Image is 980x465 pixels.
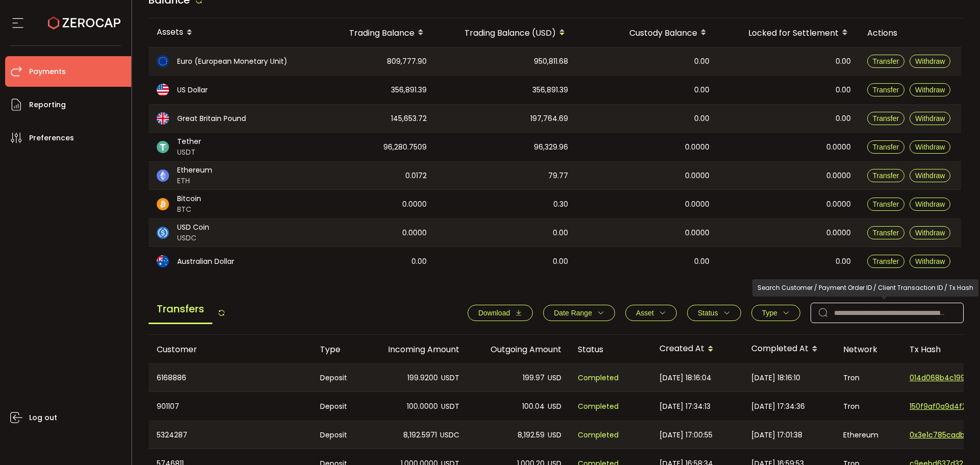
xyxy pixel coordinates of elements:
span: USD [548,372,561,384]
span: 0.00 [694,256,709,267]
img: usdc_portfolio.svg [157,227,169,239]
span: Withdraw [915,200,945,208]
div: Assets [149,24,307,41]
span: 356,891.39 [532,84,568,96]
img: gbp_portfolio.svg [157,112,169,125]
button: Withdraw [910,140,950,154]
button: Transfer [867,198,905,211]
span: USD Coin [177,222,209,233]
span: [DATE] 17:01:38 [751,429,802,441]
button: Transfer [867,226,905,239]
button: Transfer [867,255,905,268]
span: Withdraw [915,114,945,123]
span: 0.30 [553,199,568,210]
span: ETH [177,176,212,186]
span: USDT [441,372,459,384]
button: Asset [625,305,677,321]
div: Network [835,344,901,355]
span: BTC [177,204,201,215]
div: Search Customer / Payment Order ID / Client Transaction ID / Tx Hash [752,279,978,297]
span: 197,764.69 [530,113,568,125]
span: 0.00 [836,113,851,125]
span: 0.00 [836,56,851,67]
div: Trading Balance (USD) [435,24,576,41]
span: 145,653.72 [391,113,427,125]
button: Date Range [543,305,615,321]
span: USDC [440,429,459,441]
span: 8,192.59 [518,429,545,441]
img: btc_portfolio.svg [157,198,169,210]
div: Actions [859,27,961,39]
span: Transfer [873,229,899,237]
span: 96,329.96 [534,141,568,153]
span: 950,811.68 [534,56,568,67]
span: 356,891.39 [391,84,427,96]
div: Created At [651,340,743,358]
div: 5324287 [149,421,312,449]
span: Transfer [873,114,899,123]
span: 0.0000 [826,199,851,210]
span: 0.00 [553,256,568,267]
span: Withdraw [915,57,945,65]
span: Type [762,309,777,317]
iframe: Chat Widget [929,416,980,465]
div: Tron [835,392,901,421]
span: Completed [578,429,619,441]
span: 0.0000 [685,199,709,210]
button: Download [468,305,533,321]
span: 199.9200 [407,372,438,384]
span: 0.0000 [826,170,851,182]
span: Withdraw [915,172,945,180]
span: Status [698,309,718,317]
span: Ethereum [177,165,212,176]
div: Completed At [743,340,835,358]
button: Status [687,305,741,321]
span: Transfer [873,257,899,265]
span: 100.0000 [407,401,438,412]
span: 0.00 [694,56,709,67]
span: 79.77 [548,170,568,182]
div: Status [570,344,651,355]
div: 6168886 [149,364,312,391]
span: 0.00 [694,113,709,125]
span: USD [548,429,561,441]
div: Tron [835,364,901,391]
div: Deposit [312,392,365,421]
div: Deposit [312,421,365,449]
span: Tether [177,136,201,147]
div: Custody Balance [576,24,718,41]
span: 0.0000 [685,227,709,239]
span: Reporting [29,97,66,112]
span: 0.00 [553,227,568,239]
button: Withdraw [910,255,950,268]
span: 0.0000 [685,170,709,182]
button: Transfer [867,112,905,125]
span: Withdraw [915,86,945,94]
span: USDT [177,147,201,158]
span: Transfer [873,86,899,94]
span: Bitcoin [177,193,201,204]
button: Transfer [867,55,905,68]
div: Incoming Amount [365,344,468,355]
span: Date Range [554,309,592,317]
button: Transfer [867,140,905,154]
img: usdt_portfolio.svg [157,141,169,153]
button: Withdraw [910,198,950,211]
span: 0.00 [411,256,427,267]
span: 0.0000 [402,199,427,210]
span: Log out [29,410,57,425]
span: US Dollar [177,85,208,95]
span: 199.97 [523,372,545,384]
img: usd_portfolio.svg [157,84,169,96]
span: Completed [578,401,619,412]
span: Transfers [149,295,212,324]
img: aud_portfolio.svg [157,255,169,267]
div: 901107 [149,392,312,421]
span: Transfer [873,172,899,180]
span: [DATE] 17:34:36 [751,401,805,412]
div: Trading Balance [307,24,435,41]
span: 0.00 [694,84,709,96]
span: Asset [636,309,654,317]
span: Transfer [873,200,899,208]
